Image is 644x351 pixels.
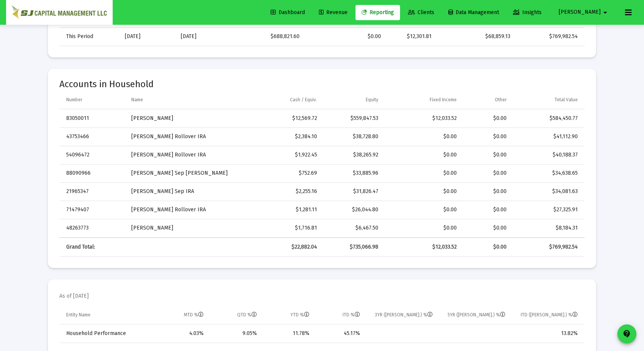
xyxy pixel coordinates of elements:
td: [PERSON_NAME] Rollover IRA [126,201,245,219]
div: $12,033.52 [389,115,457,122]
div: $0.00 [467,243,507,251]
td: Column Entity Name [59,306,155,324]
td: Column Fixed Income [384,91,462,109]
div: [DATE] [125,33,170,40]
td: Column Other [462,91,512,109]
button: [PERSON_NAME] [550,5,619,20]
div: $38,265.92 [328,151,378,159]
div: 13.82% [516,330,578,337]
div: Fixed Income [430,97,457,103]
span: Revenue [319,9,348,16]
a: Reporting [355,5,400,20]
span: [PERSON_NAME] [559,9,601,16]
mat-card-title: Accounts in Household [59,80,585,88]
td: 83050011 [59,109,126,128]
div: $26,044.80 [328,206,378,214]
td: $688,821.60 [228,27,304,46]
td: [PERSON_NAME] Rollover IRA [126,128,245,146]
div: $1,922.45 [250,151,317,159]
div: ITD % [343,312,360,318]
div: Grand Total: [66,243,121,251]
div: $0.00 [467,224,507,232]
td: $0.00 [305,27,386,46]
td: Column ITD % [315,306,365,324]
div: $769,982.54 [517,243,578,251]
td: [PERSON_NAME] [126,109,245,128]
mat-card-subtitle: As of [DATE] [59,292,89,300]
img: Dashboard [12,5,107,20]
td: Column MTD % [155,306,209,324]
div: $0.00 [389,206,457,214]
td: Column Total Value [512,91,585,109]
div: $559,847.53 [328,115,378,122]
a: Insights [507,5,548,20]
span: Dashboard [271,9,305,16]
div: $752.69 [250,169,317,177]
div: QTD % [237,312,257,318]
td: [PERSON_NAME] Rollover IRA [126,146,245,164]
td: Column Name [126,91,245,109]
div: [DATE] [181,33,223,40]
mat-icon: arrow_drop_down [601,5,610,20]
mat-icon: contact_support [622,329,631,338]
div: 4.03% [160,330,204,337]
span: Insights [513,9,542,16]
div: $41,112.90 [517,133,578,140]
td: 54096472 [59,146,126,164]
span: Reporting [362,9,394,16]
div: $12,569.72 [250,115,317,122]
td: $12,301.81 [386,27,437,46]
div: $0.00 [389,224,457,232]
div: 5YR ([PERSON_NAME].) % [448,312,505,318]
td: Column 5YR (Ann.) % [438,306,511,324]
div: $33,885.96 [328,169,378,177]
td: Column YTD % [262,306,315,324]
div: 11.78% [268,330,309,337]
td: [PERSON_NAME] [126,219,245,237]
div: $38,728.80 [328,133,378,140]
td: Column Cash / Equiv. [245,91,323,109]
div: Data grid [59,91,585,257]
div: $0.00 [467,206,507,214]
div: YTD % [290,312,309,318]
a: Clients [402,5,440,20]
td: 88090966 [59,164,126,182]
td: $769,982.54 [516,27,585,46]
div: $34,081.63 [517,188,578,195]
span: Data Management [448,9,499,16]
div: $27,325.91 [517,206,578,214]
td: Column 3YR (Ann.) % [365,306,438,324]
div: $6,467.50 [328,224,378,232]
div: Data grid [59,306,585,343]
div: $8,184.31 [517,224,578,232]
div: Number [66,97,82,103]
a: Data Management [442,5,505,20]
td: This Period [59,27,120,46]
a: Dashboard [265,5,311,20]
div: Other [495,97,507,103]
td: Column Equity [322,91,383,109]
td: Column Number [59,91,126,109]
td: Column ITD (Ann.) % [511,306,585,324]
div: $0.00 [467,133,507,140]
div: $0.00 [467,169,507,177]
div: $0.00 [467,188,507,195]
div: $1,716.81 [250,224,317,232]
div: $1,281.11 [250,206,317,214]
td: Household Performance [59,324,155,343]
div: $0.00 [389,188,457,195]
div: $2,384.10 [250,133,317,140]
div: Equity [366,97,378,103]
div: 45.17% [320,330,360,337]
div: $584,450.77 [517,115,578,122]
td: 71479407 [59,201,126,219]
div: $34,638.65 [517,169,578,177]
span: Clients [408,9,434,16]
td: Column QTD % [209,306,262,324]
div: $12,033.52 [389,243,457,251]
div: $22,882.04 [250,243,317,251]
div: $31,826.47 [328,188,378,195]
div: Total Value [555,97,578,103]
div: $0.00 [467,151,507,159]
td: 43753466 [59,128,126,146]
